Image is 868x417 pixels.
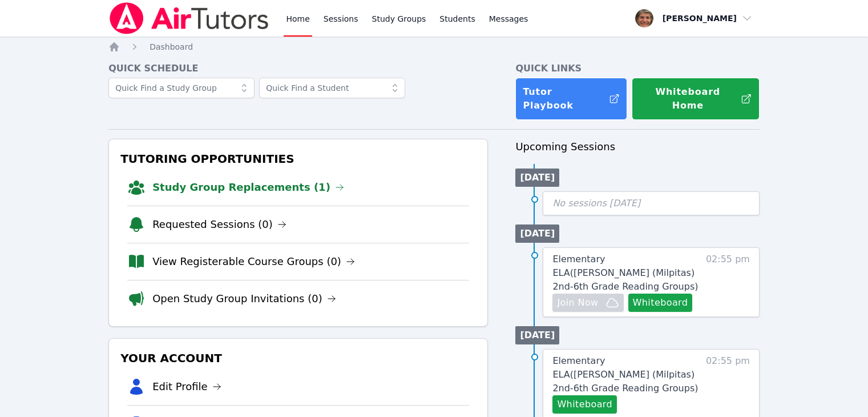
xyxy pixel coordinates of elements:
[118,149,478,169] h3: Tutoring Opportunities
[552,254,698,292] span: Elementary ELA ( [PERSON_NAME] (Milpitas) 2nd-6th Grade Reading Groups )
[150,41,193,53] a: Dashboard
[108,62,488,75] h4: Quick Schedule
[632,78,760,120] button: Whiteboard Home
[628,294,693,312] button: Whiteboard
[552,294,623,312] button: Join Now
[515,139,760,155] h3: Upcoming Sessions
[108,41,760,53] nav: Breadcrumb
[515,78,627,120] a: Tutor Playbook
[515,224,559,243] li: [DATE]
[515,326,559,344] li: [DATE]
[489,13,528,25] span: Messages
[118,348,478,368] h3: Your Account
[552,252,700,294] a: Elementary ELA([PERSON_NAME] (Milpitas) 2nd-6th Grade Reading Groups)
[552,395,617,414] button: Whiteboard
[515,62,760,75] h4: Quick Links
[552,354,700,395] a: Elementary ELA([PERSON_NAME] (Milpitas) 2nd-6th Grade Reading Groups)
[552,355,698,394] span: Elementary ELA ( [PERSON_NAME] (Milpitas) 2nd-6th Grade Reading Groups )
[706,354,750,414] span: 02:55 pm
[259,78,405,98] input: Quick Find a Student
[150,42,193,51] span: Dashboard
[108,78,255,98] input: Quick Find a Study Group
[108,2,270,34] img: Air Tutors
[515,169,559,187] li: [DATE]
[152,216,286,232] a: Requested Sessions (0)
[152,254,355,270] a: View Registerable Course Groups (0)
[152,179,344,195] a: Study Group Replacements (1)
[552,198,640,209] span: No sessions [DATE]
[557,296,598,310] span: Join Now
[152,291,336,307] a: Open Study Group Invitations (0)
[706,252,750,312] span: 02:55 pm
[152,379,221,395] a: Edit Profile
